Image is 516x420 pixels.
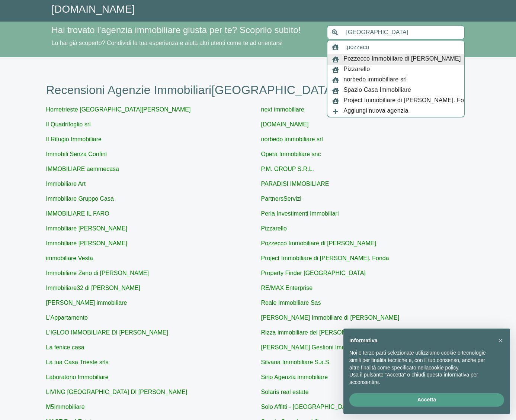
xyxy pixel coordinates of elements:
a: Immobiliare Art [46,181,86,187]
a: Laboratorio Immobiliare [46,374,109,380]
a: IMMOBILIARE aemmecasa [46,166,119,172]
a: [DOMAIN_NAME] [261,121,309,127]
a: Opera Immobiliare snc [261,151,321,157]
a: Il Rifugio Immobiliare [46,136,102,142]
a: Immobiliare [PERSON_NAME] [46,225,128,232]
span: × [498,336,503,345]
a: Pizzarello [261,225,287,232]
a: Immobili Senza Confini [46,151,107,157]
a: [PERSON_NAME] Gestioni Immobiliari [261,344,364,350]
span: Project Immobiliare di [PERSON_NAME]. Fonda [344,96,474,106]
a: Silvana Immobiliare S.a.S. [261,359,331,365]
span: norbedo immobiliare srl [344,75,407,85]
a: Immobiliare [PERSON_NAME] [46,240,128,246]
a: L'Appartamento [46,314,88,321]
a: Pozzecco Immobiliare di [PERSON_NAME] [261,240,376,246]
input: Inserisci nome agenzia immobiliare [343,40,465,54]
p: Noi e terze parti selezionate utilizziamo cookie o tecnologie simili per finalità tecniche e, con... [349,349,492,371]
a: cookie policy - il link si apre in una nuova scheda [429,365,458,371]
button: Accetta [349,393,504,407]
a: Immobiliare Gruppo Casa [46,196,114,202]
a: Sirio Agenzia immobiliare [261,374,328,380]
a: Reale Immobiliare Sas [261,300,321,306]
a: Il Quadrifoglio srl [46,121,91,127]
a: Solo Affitti - [GEOGRAPHIC_DATA] [261,404,355,410]
span: Aggiungi nuova agenzia [344,106,408,117]
h1: Recensioni Agenzie Immobiliari [GEOGRAPHIC_DATA] [46,83,470,97]
a: PartnersServizi [261,196,301,202]
h4: Hai trovato l’agenzia immobiliare giusta per te? Scoprilo subito! [52,25,318,36]
a: Immobiliare Zeno di [PERSON_NAME] [46,270,149,276]
a: Rizza immobiliare del [PERSON_NAME] [261,329,368,336]
span: Spazio Casa Immobiliare [344,85,411,96]
input: Inserisci area di ricerca (Comune o Provincia) [342,25,465,39]
a: Hometrieste [GEOGRAPHIC_DATA][PERSON_NAME] [46,106,191,113]
a: La tua Casa Trieste srls [46,359,109,365]
a: La fenice casa [46,344,84,350]
a: M5immobiliare [46,404,85,410]
a: next immobiliare [261,106,304,113]
h2: Informativa [349,337,492,344]
a: [PERSON_NAME] Immobiliare di [PERSON_NAME] [261,314,400,321]
a: L'IGLOO IMMOBILIARE DI [PERSON_NAME] [46,329,168,336]
button: Chiudi questa informativa [494,335,506,346]
a: immobiliare Vesta [46,255,93,261]
p: Lo hai già scoperto? Condividi la tua esperienza e aiuta altri utenti come te ad orientarsi [52,39,318,48]
a: IMMOBILIARE IL FARO [46,210,109,217]
a: P.M. GROUP S.R.L. [261,166,314,172]
a: Property Finder [GEOGRAPHIC_DATA] [261,270,366,276]
span: Pizzarello [344,65,370,75]
a: PARADISI IMMOBILIARE [261,181,329,187]
a: RE/MAX Enterprise [261,285,313,291]
a: Perla Investimenti Immobiliari [261,210,339,217]
a: norbedo immobiliare srl [261,136,323,142]
span: Pozzecco Immobiliare di [PERSON_NAME] [344,54,461,65]
a: [PERSON_NAME] immobiliare [46,300,127,306]
a: Solaris real estate [261,389,309,395]
a: [DOMAIN_NAME] [52,3,135,15]
a: Immobiliare32 di [PERSON_NAME] [46,285,140,291]
a: LIVING [GEOGRAPHIC_DATA] DI [PERSON_NAME] [46,389,188,395]
a: Project Immobiliare di [PERSON_NAME]. Fonda [261,255,389,261]
p: Usa il pulsante “Accetta” o chiudi questa informativa per acconsentire. [349,371,492,386]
